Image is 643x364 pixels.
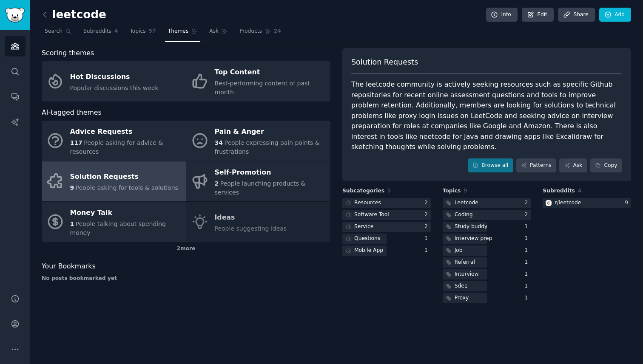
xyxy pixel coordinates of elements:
a: Add [599,8,631,22]
a: Advice Requests117People asking for advice & resources [42,121,186,161]
span: 24 [274,28,281,35]
div: Resources [354,199,381,207]
span: People expressing pain points & frustrations [215,139,320,155]
img: leetcode [546,200,552,206]
div: 2 more [42,242,330,256]
a: Interview1 [443,269,531,280]
a: Service2 [342,222,431,232]
span: Subreddits [543,187,575,195]
div: Interview [455,271,479,278]
span: Ask [209,28,219,35]
span: People launching products & services [215,180,306,196]
span: Search [45,28,63,35]
a: Pain & Anger34People expressing pain points & frustrations [186,121,330,161]
span: Topics [130,28,145,35]
div: Coding [455,211,473,219]
div: Hot Discussions [70,70,159,84]
span: Scoring themes [42,48,94,59]
div: 2 [525,211,531,219]
div: Questions [354,235,380,243]
div: 1 [525,271,531,278]
div: 1 [525,294,531,302]
div: Job [455,247,463,254]
a: Referral1 [443,257,531,268]
span: 1 [70,220,74,227]
span: 4 [114,28,118,35]
span: 9 [70,184,74,191]
a: Job1 [443,245,531,256]
a: Solution Requests9People asking for tools & solutions [42,161,186,202]
span: 5 [387,188,391,194]
div: Advice Requests [70,125,182,139]
span: Subreddits [83,28,111,35]
div: 2 [424,211,431,219]
div: Pain & Anger [215,125,326,139]
span: Solution Requests [351,57,418,68]
div: Referral [455,259,475,266]
a: Ask [559,158,587,173]
a: Top ContentBest-performing content of past month [186,61,330,102]
a: Share [558,8,595,22]
a: Mobile App1 [342,245,431,256]
span: 9 [464,188,467,194]
a: Money Talk1People talking about spending money [42,202,186,242]
a: leetcoder/leetcode9 [543,198,631,209]
div: 1 [424,235,431,243]
div: Software Tool [354,211,389,219]
span: 34 [215,139,223,146]
a: Themes [165,25,201,42]
a: Patterns [516,158,556,173]
div: Interview prep [455,235,492,243]
span: 2 [215,180,219,187]
button: Copy [590,158,622,173]
div: Self-Promotion [215,166,326,179]
span: Products [239,28,262,35]
a: Coding2 [443,210,531,220]
a: Hot DiscussionsPopular discussions this week [42,61,186,102]
span: Topics [443,187,461,195]
a: Interview prep1 [443,234,531,244]
div: 1 [525,235,531,243]
a: Search [42,25,74,42]
a: Resources2 [342,198,431,209]
div: 1 [424,247,431,254]
div: r/ leetcode [555,199,581,207]
div: Mobile App [354,247,383,254]
div: Top Content [215,66,326,79]
span: Popular discussions this week [70,85,159,91]
div: Solution Requests [70,170,178,184]
a: Self-Promotion2People launching products & services [186,161,330,202]
span: People asking for tools & solutions [76,184,178,191]
a: Browse all [468,158,513,173]
div: 9 [625,199,631,207]
div: 1 [525,247,531,254]
a: Subreddits4 [80,25,121,42]
div: Service [354,223,373,231]
a: Sde11 [443,281,531,292]
a: Proxy1 [443,293,531,304]
span: People asking for advice & resources [70,139,163,155]
a: Products24 [236,25,284,42]
a: Topics57 [127,25,159,42]
a: Questions1 [342,234,431,244]
span: Your Bookmarks [42,261,96,272]
a: Ask [206,25,230,42]
div: 2 [525,199,531,207]
a: Info [486,8,518,22]
div: Study buddy [455,223,488,231]
a: Study buddy1 [443,222,531,232]
div: The leetcode community is actively seeking resources such as specific Github repositories for rec... [351,79,622,152]
span: Subcategories [342,187,384,195]
div: Money Talk [70,206,182,220]
div: 1 [525,282,531,290]
div: 2 [424,223,431,231]
div: Sde1 [455,282,468,290]
a: Leetcode2 [443,198,531,209]
img: GummySearch logo [5,8,25,23]
div: Proxy [455,294,469,302]
h2: leetcode [42,8,106,22]
span: AI-tagged themes [42,107,102,118]
span: Best-performing content of past month [215,80,310,96]
div: Leetcode [455,199,478,207]
div: 1 [525,223,531,231]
